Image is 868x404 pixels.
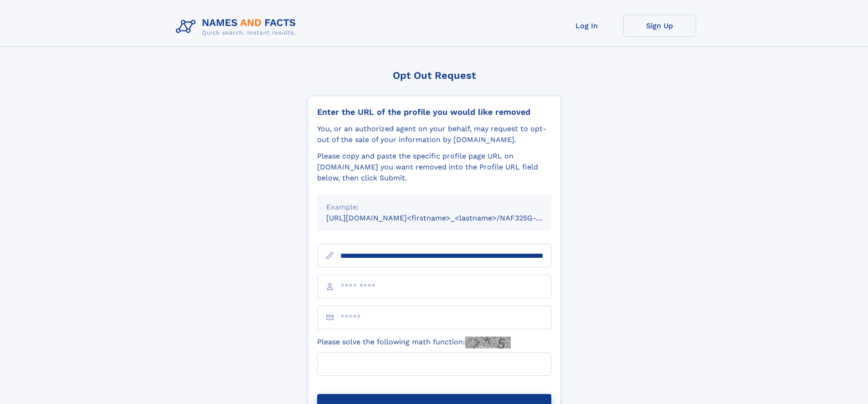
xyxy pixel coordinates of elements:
[623,15,696,37] a: Sign Up
[550,15,623,37] a: Log In
[317,107,551,117] div: Enter the URL of the profile you would like removed
[317,123,551,145] div: You, or an authorized agent on your behalf, may request to opt-out of the sale of your informatio...
[317,337,511,348] label: Please solve the following math function:
[172,15,303,39] img: Logo Names and Facts
[317,151,551,184] div: Please copy and paste the specific profile page URL on [DOMAIN_NAME] you want removed into the Pr...
[308,70,561,81] div: Opt Out Request
[326,214,569,222] small: [URL][DOMAIN_NAME]<firstname>_<lastname>/NAF325G-xxxxxxxx
[326,202,542,213] div: Example:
